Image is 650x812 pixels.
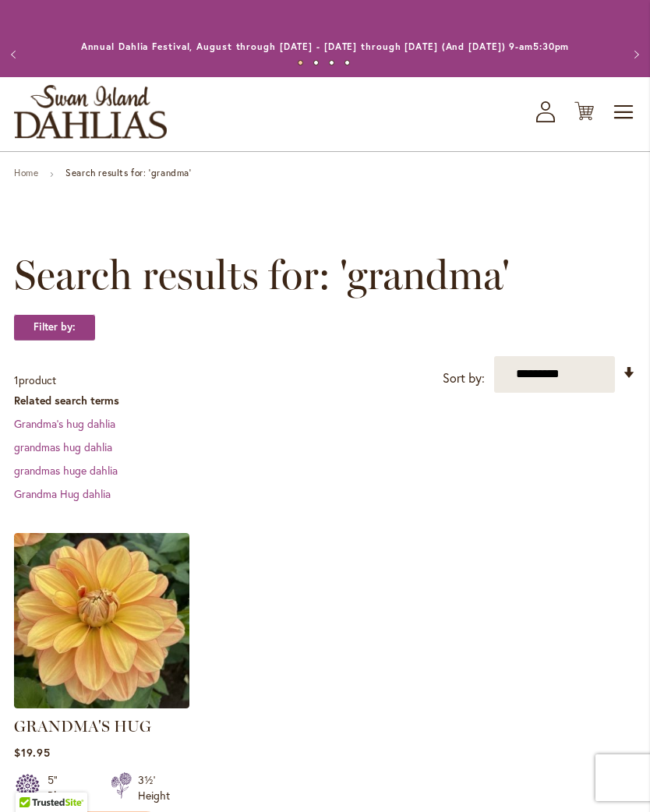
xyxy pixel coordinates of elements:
strong: Filter by: [14,314,95,341]
dt: Related search terms [14,393,636,408]
a: Grandma's hug dahlia [14,416,115,431]
a: grandmas hug dahlia [14,440,112,454]
button: 1 of 4 [298,60,303,65]
a: Grandma Hug dahlia [14,486,111,501]
button: 3 of 4 [329,60,334,65]
p: product [14,368,56,393]
button: 2 of 4 [313,60,319,65]
button: 4 of 4 [344,60,350,65]
span: $19.95 [14,745,51,760]
span: Search results for: 'grandma' [14,252,510,298]
iframe: Launch Accessibility Center [12,757,55,800]
div: 5" Blooms [48,772,92,803]
a: GRANDMA'S HUG [14,717,151,736]
a: Annual Dahlia Festival, August through [DATE] - [DATE] through [DATE] (And [DATE]) 9-am5:30pm [81,41,570,52]
strong: Search results for: 'grandma' [65,167,191,178]
a: Home [14,167,38,178]
a: store logo [14,85,167,139]
button: Next [619,39,650,70]
a: grandmas huge dahlia [14,463,118,478]
div: 3½' Height [138,772,170,803]
a: GRANDMA'S HUG [14,697,189,711]
label: Sort by: [443,364,485,393]
span: 1 [14,372,19,387]
img: GRANDMA'S HUG [14,533,189,708]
